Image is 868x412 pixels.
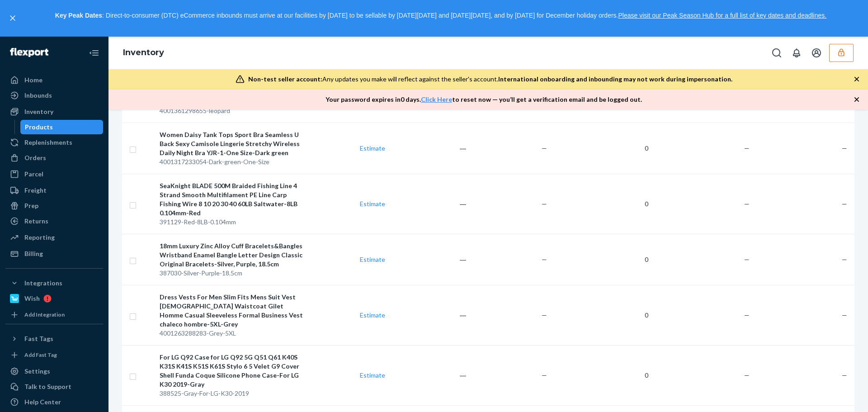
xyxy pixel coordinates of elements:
[842,200,847,208] span: —
[5,151,103,165] a: Orders
[325,95,642,104] p: Your password expires in 0 days . to reset now — you’ll get a verification email and be logged out.
[160,353,304,389] div: For LG Q92 Case for LG Q92 5G Q51 Q61 K40S K31S K41S K51S K61S Stylo 6 5 Velet G9 Cover Shell Fun...
[85,44,103,62] button: Close Navigation
[25,123,53,132] div: Products
[24,351,57,359] div: Add Fast Tag
[744,311,750,319] span: —
[744,144,750,152] span: —
[842,256,847,263] span: —
[5,183,103,198] a: Freight
[768,44,786,62] button: Open Search Box
[389,346,470,406] td: ―
[248,75,732,84] div: Any updates you make will reflect against the seller's account.
[123,47,164,57] a: Inventory
[807,44,826,62] button: Open account menu
[24,107,53,116] div: Inventory
[542,200,547,208] span: —
[8,14,17,23] button: close,
[5,350,103,360] a: Add Fast Tag
[5,276,103,290] button: Integrations
[360,200,385,208] a: Estimate
[160,389,304,398] div: 388525-Gray-For-LG-K30-2019
[842,371,847,379] span: —
[160,269,304,278] div: 387030-Silver-Purple-18.5cm
[542,371,547,379] span: —
[24,382,71,391] div: Talk to Support
[498,75,732,83] span: International onboarding and inbounding may not work during impersonation.
[160,181,304,218] div: SeaKnight BLADE 500M Braided Fishing Line 4 Strand Smooth Multifilament PE Line Carp Fishing Wire...
[744,200,750,208] span: —
[160,106,304,115] div: 4001361298655-leopard
[788,44,806,62] button: Open notifications
[24,217,48,226] div: Returns
[842,311,847,319] span: —
[360,256,385,263] a: Estimate
[24,279,62,288] div: Integrations
[744,256,750,263] span: —
[24,294,40,303] div: Wish
[542,311,547,319] span: —
[421,95,452,103] a: Click Here
[24,367,50,376] div: Settings
[551,174,652,234] td: 0
[5,104,103,119] a: Inventory
[389,285,470,346] td: ―
[24,311,65,318] div: Add Integration
[22,8,860,24] p: : Direct-to-consumer (DTC) eCommerce inbounds must arrive at our facilities by [DATE] to be sella...
[24,153,46,162] div: Orders
[160,242,304,269] div: 18mm Luxury Zinc Alloy Cuff Bracelets&Bangles Wristband Enamel Bangle Letter Design Classic Origi...
[5,364,103,379] a: Settings
[24,233,55,242] div: Reporting
[24,249,43,258] div: Billing
[551,285,652,346] td: 0
[744,371,750,379] span: —
[160,218,304,227] div: 391129-Red-8LB-0.104mm
[5,214,103,228] a: Returns
[5,331,103,346] button: Fast Tags
[389,174,470,234] td: ―
[5,291,103,306] a: Wish
[542,144,547,152] span: —
[24,186,47,195] div: Freight
[24,76,42,85] div: Home
[160,130,304,157] div: Women Daisy Tank Tops Sport Bra Seamless U Back Sexy Camisole Lingerie Stretchy Wireless Daily Ni...
[360,144,385,152] a: Estimate
[55,12,102,19] strong: Key Peak Dates
[160,329,304,338] div: 4001263288283-Grey-5XL
[5,395,103,409] a: Help Center
[551,234,652,285] td: 0
[360,311,385,319] a: Estimate
[5,73,103,87] a: Home
[24,170,43,179] div: Parcel
[618,12,826,19] a: Please visit our Peak Season Hub for a full list of key dates and deadlines.
[551,123,652,174] td: 0
[160,157,304,166] div: 4001317233054-Dark-green-One-Size
[20,120,104,134] a: Products
[24,201,38,210] div: Prep
[160,293,304,329] div: Dress Vests For Men Slim Fits Mens Suit Vest [DEMOGRAPHIC_DATA] Waistcoat Gilet Homme Casual Slee...
[542,256,547,263] span: —
[5,230,103,245] a: Reporting
[116,40,171,66] ol: breadcrumbs
[389,234,470,285] td: ―
[24,334,53,343] div: Fast Tags
[360,371,385,379] a: Estimate
[24,91,52,100] div: Inbounds
[5,135,103,150] a: Replenishments
[5,167,103,181] a: Parcel
[24,138,72,147] div: Replenishments
[24,398,61,407] div: Help Center
[5,309,103,320] a: Add Integration
[5,88,103,103] a: Inbounds
[389,123,470,174] td: ―
[248,75,322,83] span: Non-test seller account:
[551,346,652,406] td: 0
[10,48,48,57] img: Flexport logo
[5,246,103,261] a: Billing
[5,199,103,213] a: Prep
[842,144,847,152] span: —
[5,379,103,394] a: Talk to Support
